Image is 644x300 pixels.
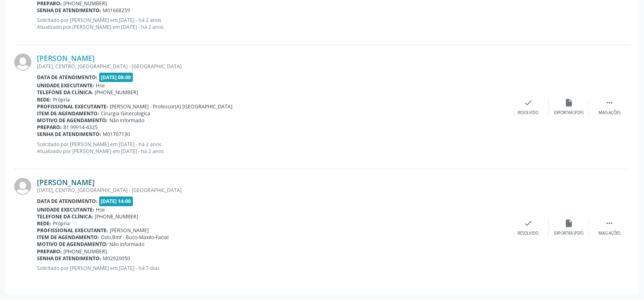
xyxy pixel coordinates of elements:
[14,178,31,195] img: img
[101,110,150,117] span: Cirurgia Ginecologica
[598,231,620,236] div: Mais ações
[63,248,107,255] span: [PHONE_NUMBER]
[101,234,169,241] span: Odo.Bmf - Buco-Maxilo-Facial
[37,265,508,272] p: Solicitado por [PERSON_NAME] em [DATE] - há 7 dias
[37,131,101,138] b: Senha de atendimento:
[103,131,130,138] span: M01707130
[37,74,98,81] b: Data de atendimento:
[37,82,94,89] b: Unidade executante:
[37,220,51,227] b: Rede:
[53,96,70,103] span: Própria
[37,96,51,103] b: Rede:
[518,231,538,236] div: Resolvido
[37,227,108,234] b: Profissional executante:
[103,7,130,14] span: M01668259
[103,255,130,262] span: M02920050
[110,103,232,110] span: [PERSON_NAME] - Professor(A) [GEOGRAPHIC_DATA]
[37,198,98,205] b: Data de atendimento:
[14,54,31,71] img: img
[109,117,144,124] span: Não informado
[37,54,95,63] a: [PERSON_NAME]
[37,213,93,220] b: Telefone da clínica:
[96,82,105,89] span: Hse
[37,7,101,14] b: Senha de atendimento:
[37,241,108,248] b: Motivo de agendamento:
[554,231,583,236] div: Exportar (PDF)
[37,110,99,117] b: Item de agendamento:
[95,213,138,220] span: [PHONE_NUMBER]
[37,234,99,241] b: Item de agendamento:
[63,124,98,131] span: 81 99914-4325
[37,117,108,124] b: Motivo de agendamento:
[605,219,614,228] i: 
[99,196,133,206] span: [DATE] 14:00
[110,227,149,234] span: [PERSON_NAME]
[524,219,533,228] i: check
[53,220,70,227] span: Própria
[37,141,508,155] p: Solicitado por [PERSON_NAME] em [DATE] - há 2 anos Atualizado por [PERSON_NAME] em [DATE] - há 2 ...
[99,73,133,82] span: [DATE] 08:00
[96,206,105,213] span: Hse
[37,63,508,70] div: [DATE], CENTRO, [GEOGRAPHIC_DATA] - [GEOGRAPHIC_DATA]
[95,89,138,96] span: [PHONE_NUMBER]
[37,103,108,110] b: Profissional executante:
[564,219,573,228] i: insert_drive_file
[598,110,620,116] div: Mais ações
[37,248,62,255] b: Preparo:
[605,98,614,107] i: 
[554,110,583,116] div: Exportar (PDF)
[524,98,533,107] i: check
[37,17,508,30] p: Solicitado por [PERSON_NAME] em [DATE] - há 2 anos Atualizado por [PERSON_NAME] em [DATE] - há 2 ...
[37,124,62,131] b: Preparo:
[37,206,94,213] b: Unidade executante:
[37,255,101,262] b: Senha de atendimento:
[564,98,573,107] i: insert_drive_file
[37,89,93,96] b: Telefone da clínica:
[109,241,144,248] span: Não informado
[37,187,508,194] div: [DATE], CENTRO, [GEOGRAPHIC_DATA] - [GEOGRAPHIC_DATA]
[37,178,95,187] a: [PERSON_NAME]
[518,110,538,116] div: Resolvido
